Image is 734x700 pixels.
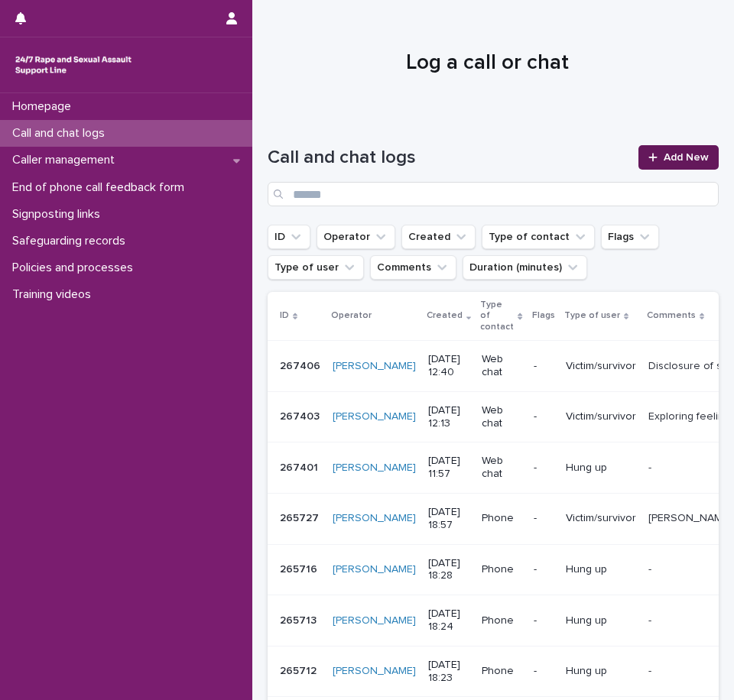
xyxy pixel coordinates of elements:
p: Training videos [6,287,103,302]
p: ID [280,307,289,324]
span: Add New [664,152,709,163]
p: Hung up [566,462,636,475]
button: Operator [317,225,395,249]
p: 265727 [280,509,322,525]
p: 267406 [280,357,323,373]
p: [DATE] 18:57 [428,506,469,532]
button: Comments [370,255,456,280]
button: ID [268,225,310,249]
p: 267403 [280,407,323,423]
p: Comments [647,307,696,324]
p: Created [427,307,463,324]
p: - [534,563,554,576]
p: - [648,611,654,627]
p: Signposting links [6,207,112,222]
p: Caller management [6,153,127,167]
p: Hung up [566,665,636,678]
h1: Call and chat logs [268,147,629,169]
p: [DATE] 11:57 [428,455,469,481]
input: Search [268,182,719,206]
p: Victim/survivor [566,410,636,423]
p: Type of contact [480,297,514,335]
p: - [534,360,554,373]
p: 265713 [280,611,320,627]
a: [PERSON_NAME] [333,665,416,678]
p: - [534,512,554,525]
button: Flags [601,225,659,249]
p: 265716 [280,560,320,576]
p: Hung up [566,563,636,576]
p: - [648,459,654,475]
button: Type of contact [482,225,595,249]
a: [PERSON_NAME] [333,360,416,373]
p: Phone [482,512,521,525]
p: - [534,462,554,475]
a: [PERSON_NAME] [333,410,416,423]
p: Operator [331,307,372,324]
p: Web chat [482,455,521,481]
p: - [648,560,654,576]
p: Victim/survivor [566,360,636,373]
p: 267401 [280,459,321,475]
a: [PERSON_NAME] [333,614,416,627]
p: [DATE] 12:40 [428,353,469,379]
p: Phone [482,563,521,576]
p: - [534,614,554,627]
p: Phone [482,614,521,627]
p: Hung up [566,614,636,627]
p: Phone [482,665,521,678]
img: rhQMoQhaT3yELyF149Cw [12,50,135,80]
a: [PERSON_NAME] [333,462,416,475]
button: Created [401,225,476,249]
p: Victim/survivor [566,512,636,525]
a: [PERSON_NAME] [333,563,416,576]
p: Web chat [482,404,521,430]
p: [DATE] 18:28 [428,557,469,583]
a: Add New [638,145,719,170]
p: [DATE] 18:23 [428,659,469,685]
p: Web chat [482,353,521,379]
p: - [534,410,554,423]
p: - [648,662,654,678]
p: Flags [532,307,555,324]
p: [DATE] 12:13 [428,404,469,430]
p: End of phone call feedback form [6,180,196,195]
p: - [534,665,554,678]
button: Type of user [268,255,364,280]
p: 265712 [280,662,320,678]
button: Duration (minutes) [463,255,587,280]
p: Type of user [564,307,620,324]
a: [PERSON_NAME] [333,512,416,525]
h1: Log a call or chat [268,50,707,76]
p: Safeguarding records [6,234,138,248]
p: [DATE] 18:24 [428,608,469,634]
p: Policies and processes [6,261,145,275]
p: Homepage [6,99,83,114]
p: Call and chat logs [6,126,117,141]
